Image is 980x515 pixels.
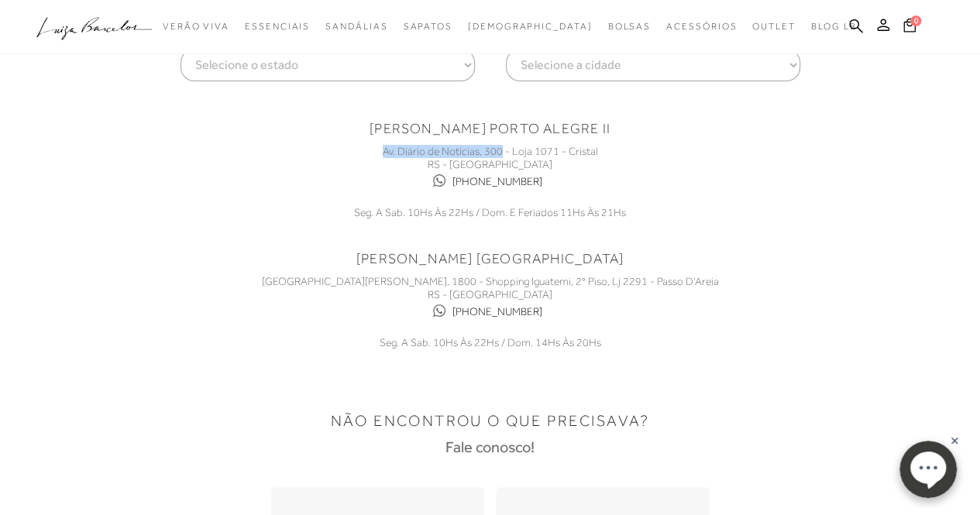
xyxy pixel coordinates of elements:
[468,12,593,41] a: noSubCategoriesText
[354,206,626,218] span: Seg. A Sab. 10Hs Às 22Hs / Dom. E Feriados 11Hs Às 21Hs
[452,175,542,188] a: [PHONE_NUMBER]
[245,21,310,32] span: Essenciais
[380,336,601,348] span: Seg. A Sab. 10Hs Às 22Hs / Dom. 14Hs Às 20Hs
[468,21,593,32] span: [DEMOGRAPHIC_DATA]
[325,12,387,41] a: categoryNavScreenReaderText
[666,21,737,32] span: Acessórios
[811,12,856,41] a: BLOG LB
[650,275,719,287] span: - Passo D'Areia
[262,275,449,287] span: [GEOGRAPHIC_DATA][PERSON_NAME],
[331,411,650,430] h1: NÃO ENCONTROU O QUE PRECISAVA?
[752,21,796,32] span: Outlet
[245,12,310,41] a: categoryNavScreenReaderText
[452,275,476,287] span: 1800
[899,17,920,38] button: 0
[383,145,482,157] span: Av. Diário de Notícias,
[356,251,624,266] span: [PERSON_NAME] [GEOGRAPHIC_DATA]
[445,438,535,456] h3: Fale conosco!
[403,12,452,41] a: categoryNavScreenReaderText
[562,145,598,157] span: - Cristal
[452,305,542,318] a: [PHONE_NUMBER]
[910,15,921,26] span: 0
[484,145,503,157] span: 300
[479,275,648,287] span: - Shopping Iguatemi, 2° Piso, Lj 2291
[403,21,452,32] span: Sapatos
[811,21,856,32] span: BLOG LB
[607,12,651,41] a: categoryNavScreenReaderText
[666,12,737,41] a: categoryNavScreenReaderText
[325,21,387,32] span: Sandálias
[428,158,552,170] span: RS - [GEOGRAPHIC_DATA]
[163,21,229,32] span: Verão Viva
[505,145,559,157] span: - Loja 1071
[607,21,651,32] span: Bolsas
[428,288,552,300] span: RS - [GEOGRAPHIC_DATA]
[163,12,229,41] a: categoryNavScreenReaderText
[752,12,796,41] a: categoryNavScreenReaderText
[370,121,610,136] span: [PERSON_NAME] PORTO ALEGRE II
